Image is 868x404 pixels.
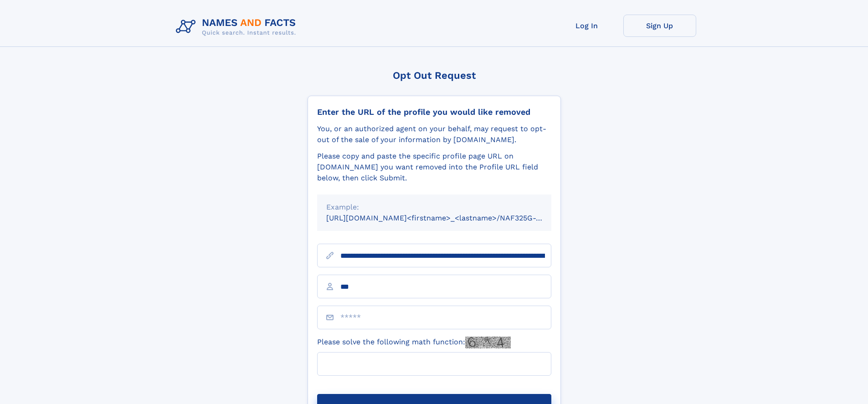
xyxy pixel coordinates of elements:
[623,15,696,37] a: Sign Up
[317,123,551,145] div: You, or an authorized agent on your behalf, may request to opt-out of the sale of your informatio...
[326,202,542,213] div: Example:
[317,107,551,117] div: Enter the URL of the profile you would like removed
[550,15,623,37] a: Log In
[326,214,569,222] small: [URL][DOMAIN_NAME]<firstname>_<lastname>/NAF325G-xxxxxxxx
[308,70,561,81] div: Opt Out Request
[317,151,551,184] div: Please copy and paste the specific profile page URL on [DOMAIN_NAME] you want removed into the Pr...
[172,15,303,39] img: Logo Names and Facts
[317,337,511,348] label: Please solve the following math function:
